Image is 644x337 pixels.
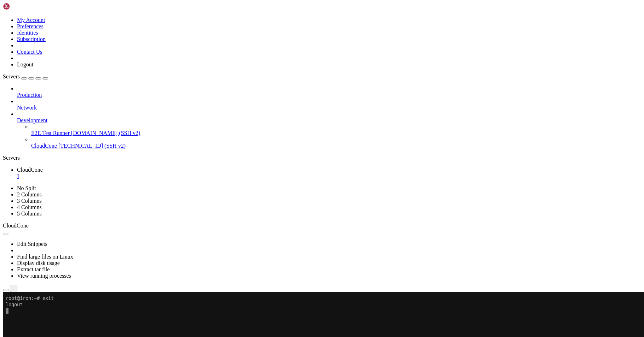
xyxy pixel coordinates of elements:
a: Production [17,92,641,98]
li: Development [17,111,641,149]
span: Servers [3,73,20,79]
span: CloudCone [17,167,43,173]
a: CloudCone [TECHNICAL_ID] (SSH v2) [31,143,641,149]
x-row: root@iron:~# exit [3,3,551,9]
li: Production [17,85,641,98]
a: Preferences [17,23,44,29]
a: 3 Columns [17,198,42,204]
span: Network [17,105,37,111]
a: Logout [17,61,33,67]
a: Identities [17,30,38,36]
a: 2 Columns [17,191,42,197]
span: E2E Test Runner [31,130,70,136]
a:  [17,173,641,179]
a: My Account [17,17,45,23]
a: Development [17,117,641,124]
a: Servers [3,73,48,79]
x-row: logout [3,9,551,16]
span: [TECHNICAL_ID] (SSH v2) [58,143,126,149]
span: CloudCone [3,223,29,229]
a: Edit Snippets [17,241,47,247]
img: Shellngn [3,3,44,10]
a: CloudCone [17,167,641,179]
span: Development [17,117,47,123]
a: 5 Columns [17,211,42,217]
button:  [10,285,17,292]
span: [DOMAIN_NAME] (SSH v2) [71,130,140,136]
a: 4 Columns [17,204,42,210]
span: Production [17,92,42,98]
div: Servers [3,155,641,161]
a: Display disk usage [17,260,60,266]
a: Subscription [17,36,46,42]
span: CloudCone [31,143,57,149]
div: (0, 2) [3,16,6,22]
li: E2E Test Runner [DOMAIN_NAME] (SSH v2) [31,124,641,136]
a: E2E Test Runner [DOMAIN_NAME] (SSH v2) [31,130,641,136]
a: View running processes [17,273,71,279]
a: No Split [17,185,36,191]
li: Network [17,98,641,111]
a: Find large files on Linux [17,254,73,260]
div:  [13,286,15,291]
li: CloudCone [TECHNICAL_ID] (SSH v2) [31,136,641,149]
a: Network [17,105,641,111]
a: Contact Us [17,49,42,55]
a: Extract tar file [17,266,50,272]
